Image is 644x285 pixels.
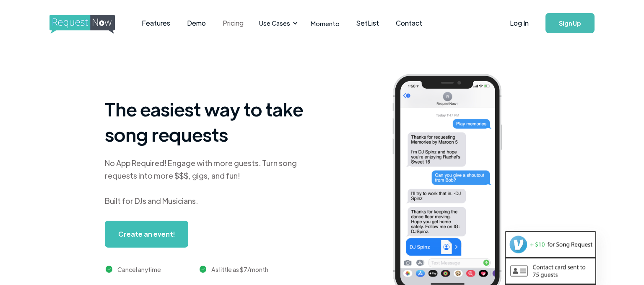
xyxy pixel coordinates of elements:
[200,266,207,273] img: green checkmark
[106,266,113,273] img: green checkmark
[49,15,130,34] img: requestnow logo
[133,10,179,36] a: Features
[506,259,595,284] img: contact card example
[254,10,300,36] div: Use Cases
[501,8,537,38] a: Log In
[49,15,112,32] a: home
[105,157,314,207] div: No App Required! Engage with more guests. Turn song requests into more $$$, gigs, and fun! Built ...
[117,264,161,274] div: Cancel anytime
[179,10,214,36] a: Demo
[545,13,595,33] a: Sign Up
[105,96,314,147] h1: The easiest way to take song requests
[387,10,431,36] a: Contact
[214,10,252,36] a: Pricing
[259,18,290,28] div: Use Cases
[211,264,268,274] div: As little as $7/month
[302,11,348,36] a: Momento
[506,232,595,257] img: venmo screenshot
[348,10,387,36] a: SetList
[105,221,188,248] a: Create an event!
